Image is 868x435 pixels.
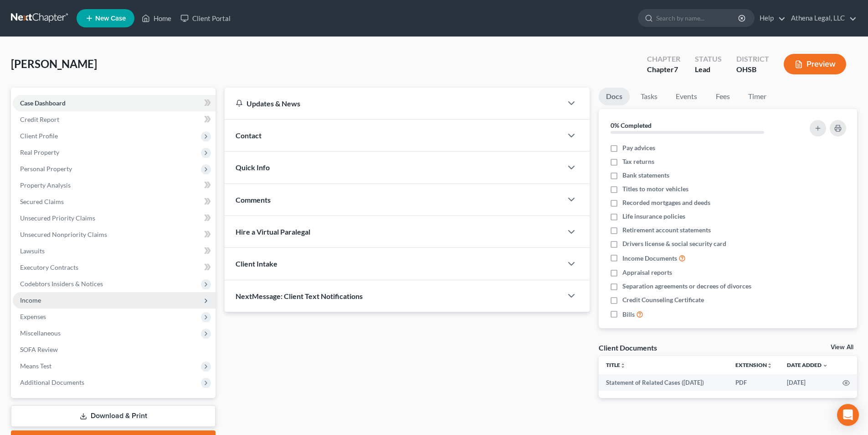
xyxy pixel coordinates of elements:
span: Life insurance policies [622,212,685,221]
td: [DATE] [780,374,835,391]
a: Secured Claims [13,194,216,210]
a: Docs [599,88,630,105]
span: Additional Documents [20,378,84,386]
span: Client Profile [20,132,58,140]
span: Bank statements [622,171,669,180]
a: Help [755,10,786,26]
span: SOFA Review [20,346,58,353]
span: Drivers license & social security card [622,239,726,248]
span: Recorded mortgages and deeds [622,198,710,207]
span: Bills [622,310,635,319]
span: Appraisal reports [622,268,672,277]
a: Unsecured Priority Claims [13,210,216,226]
a: Tasks [633,88,665,105]
a: SOFA Review [13,341,216,358]
span: Miscellaneous [20,329,61,337]
span: Expenses [20,313,46,320]
td: PDF [728,374,780,391]
span: Separation agreements or decrees of divorces [622,282,751,291]
span: Property Analysis [20,181,71,189]
div: District [736,54,769,64]
span: Unsecured Priority Claims [20,214,95,222]
span: Personal Property [20,165,72,173]
div: Chapter [647,64,680,75]
a: Lawsuits [13,243,216,259]
span: Retirement account statements [622,225,711,235]
span: Titles to motor vehicles [622,184,688,194]
span: Real Property [20,148,59,156]
div: Lead [695,64,722,75]
a: Credit Report [13,111,216,128]
a: Timer [741,88,774,105]
button: Preview [784,54,846,74]
span: Unsecured Nonpriority Claims [20,231,107,238]
a: Executory Contracts [13,259,216,276]
strong: 0% Completed [611,121,652,129]
div: Updates & News [236,99,551,108]
a: Extensionunfold_more [735,362,772,368]
span: Client Intake [236,259,277,268]
a: Property Analysis [13,177,216,194]
div: Client Documents [599,343,657,352]
span: Income Documents [622,254,677,263]
span: 7 [674,65,678,73]
span: Quick Info [236,163,270,172]
span: Secured Claims [20,198,64,205]
a: Titleunfold_more [606,362,626,368]
span: New Case [95,15,126,22]
span: Contact [236,131,262,140]
div: OHSB [736,64,769,75]
span: Lawsuits [20,247,45,255]
a: Events [668,88,704,105]
div: Chapter [647,54,680,64]
span: Tax returns [622,157,654,166]
span: Credit Report [20,115,59,123]
span: Credit Counseling Certificate [622,295,704,304]
div: Status [695,54,722,64]
a: Download & Print [11,405,216,427]
span: Hire a Virtual Paralegal [236,227,310,236]
a: Case Dashboard [13,95,216,111]
i: expand_more [822,363,828,368]
span: Pay advices [622,143,655,152]
a: Athena Legal, LLC [786,10,857,26]
span: [PERSON_NAME] [11,57,97,70]
a: Date Added expand_more [787,362,828,368]
a: Unsecured Nonpriority Claims [13,226,216,243]
a: View All [831,344,853,351]
input: Search by name... [656,10,740,26]
span: Comments [236,195,271,204]
a: Client Portal [176,10,235,26]
span: Means Test [20,362,51,370]
span: Income [20,296,41,304]
span: Executory Contracts [20,263,78,271]
i: unfold_more [767,363,772,368]
a: Home [137,10,176,26]
div: Open Intercom Messenger [837,404,859,426]
span: Codebtors Insiders & Notices [20,280,103,288]
i: unfold_more [620,363,626,368]
td: Statement of Related Cases ([DATE]) [599,374,728,391]
a: Fees [708,88,737,105]
span: Case Dashboard [20,99,66,107]
span: NextMessage: Client Text Notifications [236,292,363,300]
